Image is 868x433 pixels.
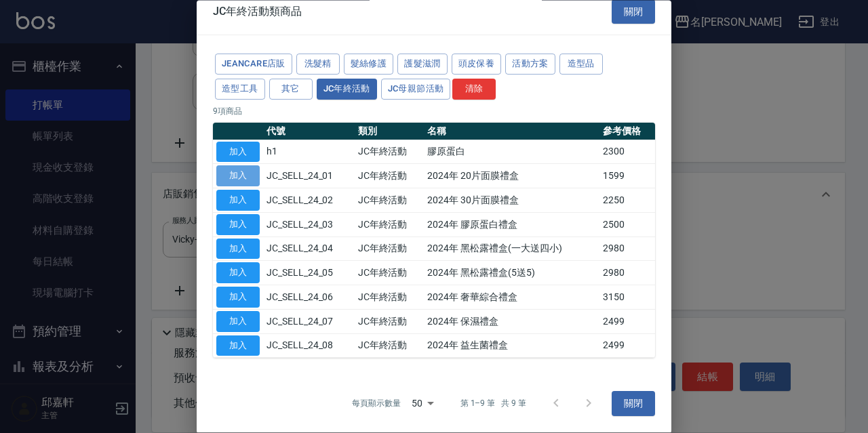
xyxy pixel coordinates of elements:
button: 護髮滋潤 [397,54,448,75]
button: 加入 [216,166,260,187]
button: JC母親節活動 [381,79,451,100]
td: JC_SELL_24_08 [263,334,355,358]
button: 活動方案 [505,54,555,75]
button: 加入 [216,142,260,163]
td: 2024年 保濕禮盒 [424,310,599,334]
button: 清除 [452,79,496,100]
button: 加入 [216,190,260,211]
p: 每頁顯示數量 [352,398,401,410]
th: 代號 [263,123,355,140]
div: 50 [406,386,439,422]
button: 加入 [216,239,260,260]
button: 加入 [216,214,260,235]
td: 1599 [599,164,655,188]
td: 2980 [599,237,655,262]
td: JC_SELL_24_07 [263,310,355,334]
td: 2980 [599,261,655,285]
td: 2499 [599,334,655,358]
button: 造型品 [559,54,603,75]
td: JC_SELL_24_06 [263,285,355,310]
td: 膠原蛋白 [424,140,599,165]
td: JC年終活動 [355,140,425,165]
td: JC年終活動 [355,213,425,237]
td: JC_SELL_24_03 [263,213,355,237]
th: 類別 [355,123,425,140]
td: JC年終活動 [355,261,425,285]
button: JeanCare店販 [215,54,292,75]
button: 髮絲修護 [344,54,394,75]
p: 9 項商品 [213,105,655,117]
button: 其它 [269,79,313,100]
td: 2024年 20片面膜禮盒 [424,164,599,188]
td: JC年終活動 [355,164,425,188]
td: 2024年 黑松露禮盒(一大送四小) [424,237,599,262]
th: 名稱 [424,123,599,140]
button: 加入 [216,335,260,356]
td: JC_SELL_24_05 [263,261,355,285]
button: JC年終活動 [317,79,377,100]
td: 2499 [599,310,655,334]
td: JC年終活動 [355,188,425,213]
td: JC年終活動 [355,334,425,358]
button: 頭皮保養 [452,54,502,75]
th: 參考價格 [599,123,655,140]
p: 第 1–9 筆 共 9 筆 [460,398,526,410]
span: JC年終活動類商品 [213,5,302,18]
td: 2024年 黑松露禮盒(5送5) [424,261,599,285]
td: JC年終活動 [355,285,425,310]
td: 2024年 30片面膜禮盒 [424,188,599,213]
td: h1 [263,140,355,165]
td: 2250 [599,188,655,213]
button: 關閉 [612,392,655,417]
td: JC_SELL_24_04 [263,237,355,262]
td: 3150 [599,285,655,310]
td: 2500 [599,213,655,237]
td: JC_SELL_24_02 [263,188,355,213]
td: 2300 [599,140,655,165]
button: 加入 [216,287,260,308]
td: JC年終活動 [355,310,425,334]
td: 2024年 益生菌禮盒 [424,334,599,358]
td: JC年終活動 [355,237,425,262]
button: 加入 [216,263,260,284]
td: 2024年 奢華綜合禮盒 [424,285,599,310]
td: JC_SELL_24_01 [263,164,355,188]
td: 2024年 膠原蛋白禮盒 [424,213,599,237]
button: 加入 [216,311,260,332]
button: 洗髮精 [296,54,340,75]
button: 造型工具 [215,79,265,100]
